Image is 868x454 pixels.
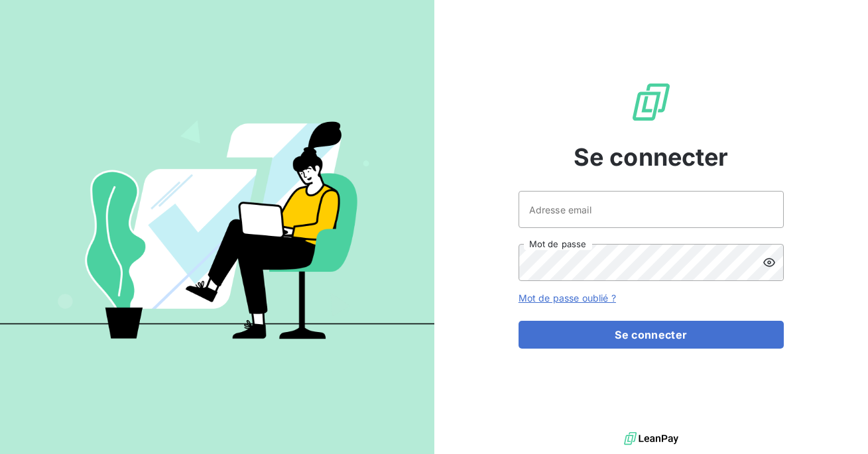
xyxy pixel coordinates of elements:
[574,139,729,175] span: Se connecter
[519,321,784,349] button: Se connecter
[519,191,784,228] input: placeholder
[519,292,616,304] a: Mot de passe oublié ?
[630,81,672,123] img: Logo LeanPay
[624,429,678,449] img: logo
